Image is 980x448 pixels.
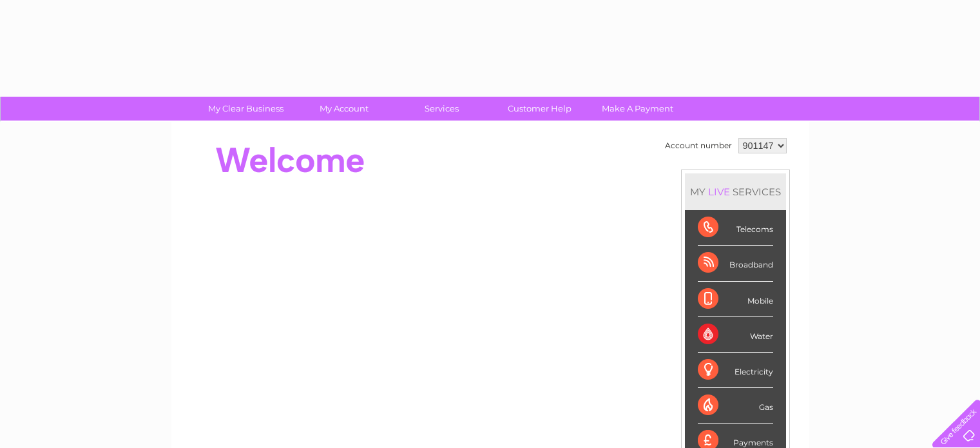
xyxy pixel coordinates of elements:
[698,317,773,353] div: Water
[662,135,735,157] td: Account number
[698,246,773,281] div: Broadband
[584,97,691,121] a: Make A Payment
[486,97,593,121] a: Customer Help
[685,173,786,210] div: MY SERVICES
[193,97,299,121] a: My Clear Business
[706,186,733,198] div: LIVE
[389,97,495,121] a: Services
[698,282,773,317] div: Mobile
[698,210,773,246] div: Telecoms
[291,97,397,121] a: My Account
[698,353,773,388] div: Electricity
[698,388,773,424] div: Gas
